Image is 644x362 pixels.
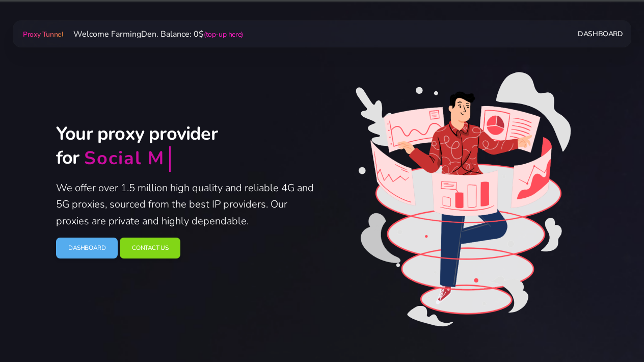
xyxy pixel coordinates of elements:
[578,24,623,43] a: Dashboard
[84,147,165,171] div: Social M
[56,180,316,230] p: We offer over 1.5 million high quality and reliable 4G and 5G proxies, sourced from the best IP p...
[56,122,316,172] h2: Your proxy provider for
[21,26,65,42] a: Proxy Tunnel
[23,30,63,39] span: Proxy Tunnel
[65,29,243,40] span: Welcome FarmingDen. Balance: 0$
[120,238,180,258] a: Contact Us
[204,30,243,39] a: (top-up here)
[56,238,118,258] a: Dashboard
[585,303,631,349] iframe: Webchat Widget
